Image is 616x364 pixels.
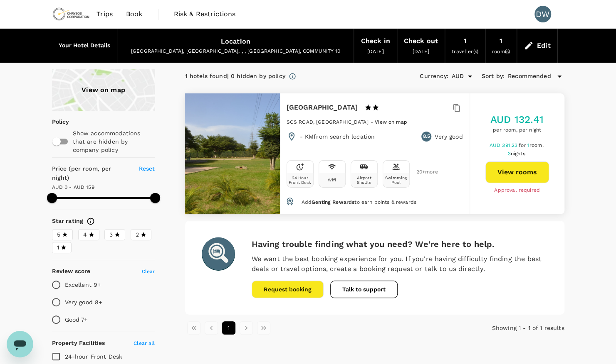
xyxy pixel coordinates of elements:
[221,36,250,47] div: Location
[139,165,155,172] span: Reset
[52,117,57,126] p: Policy
[124,47,347,56] div: [GEOGRAPHIC_DATA], [GEOGRAPHIC_DATA], , , [GEOGRAPHIC_DATA], COMMUNITY 10
[65,281,101,289] p: Excellent 9+
[328,178,336,182] div: Wifi
[330,281,398,298] button: Talk to support
[511,151,525,156] span: nights
[52,5,90,23] img: Chrysos Corporation
[361,35,390,47] div: Check in
[413,49,429,54] span: [DATE]
[52,69,155,111] a: View on map
[312,199,354,205] span: Genting Rewards
[367,49,384,54] span: [DATE]
[534,6,551,22] div: DW
[416,169,429,175] span: 20 + more
[463,35,466,47] div: 1
[420,72,448,81] h6: Currency :
[185,72,285,81] div: 1 hotels found | 0 hidden by policy
[490,113,544,126] h5: AUD 132.41
[404,35,438,47] div: Check out
[83,230,87,239] span: 4
[301,199,416,205] span: Add to earn points & rewards
[87,217,95,225] svg: Star ratings are awarded to properties to represent the quality of services, facilities, and amen...
[527,142,545,148] span: 1
[464,71,476,82] button: Open
[300,132,375,141] p: - KM from search location
[174,9,236,19] span: Risk & Restrictions
[375,119,407,125] span: View on map
[529,142,544,148] span: room,
[252,237,548,251] h6: Having trouble finding what you need? We're here to help.
[52,184,94,190] span: AUD 0 - AUD 159
[287,119,369,125] span: SOS ROAD, [GEOGRAPHIC_DATA]
[482,72,505,81] h6: Sort by :
[492,49,510,54] span: room(s)
[287,102,358,113] h6: [GEOGRAPHIC_DATA]
[52,164,129,183] h6: Price (per room, per night)
[485,161,549,183] button: View rooms
[134,340,155,346] span: Clear all
[494,186,540,195] span: Approval required
[423,132,430,141] span: 8.5
[490,142,519,148] span: AUD 391.23
[52,217,84,226] h6: Star rating
[508,72,551,81] span: Recommended
[490,126,544,134] span: per room, per night
[59,41,111,50] h6: Your Hotel Details
[507,151,526,156] span: 3
[136,230,139,239] span: 2
[519,142,527,148] span: for
[65,298,102,306] p: Very good 8+
[385,176,408,185] div: Swimming Pool
[289,176,312,185] div: 24 Hour Front Desk
[500,35,502,47] div: 1
[126,9,143,19] span: Book
[57,230,60,239] span: 5
[109,230,113,239] span: 3
[73,129,154,154] p: Show accommodations that are hidden by company policy
[65,315,88,324] p: Good 7+
[57,243,59,252] span: 1
[252,281,324,298] button: Request booking
[375,118,407,125] a: View on map
[371,119,375,125] span: -
[435,132,463,141] p: Very good
[7,331,33,357] iframe: Button to launch messaging window
[452,49,478,54] span: traveller(s)
[353,176,376,185] div: Airport Shuttle
[537,40,551,51] div: Edit
[52,339,105,348] h6: Property Facilities
[52,267,91,276] h6: Review score
[142,269,155,274] span: Clear
[65,353,123,360] span: 24-hour Front Desk
[96,9,113,19] span: Trips
[252,254,548,274] p: We want the best booking experience for you. If you're having difficulty finding the best deals o...
[438,324,564,332] p: Showing 1 - 1 of 1 results
[185,321,438,335] nav: pagination navigation
[222,321,235,335] button: page 1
